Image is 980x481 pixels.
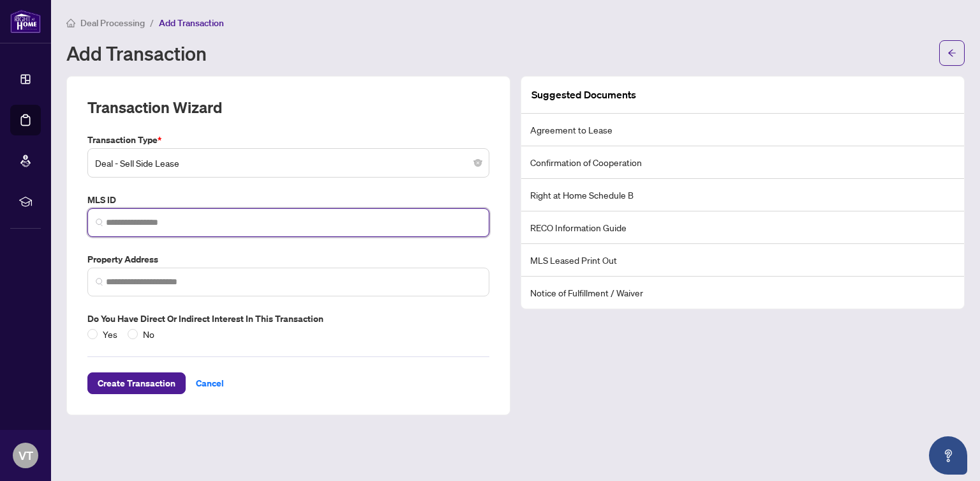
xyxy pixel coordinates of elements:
[186,372,234,394] button: Cancel
[196,373,224,393] span: Cancel
[521,114,964,146] li: Agreement to Lease
[87,252,489,266] label: Property Address
[10,10,41,33] img: logo
[95,151,482,175] span: Deal - Sell Side Lease
[159,17,224,29] span: Add Transaction
[19,447,33,464] span: VT
[138,327,160,341] span: No
[929,436,967,475] button: Open asap
[947,49,956,57] span: arrow-left
[521,244,964,277] li: MLS Leased Print Out
[66,43,207,63] h1: Add Transaction
[521,146,964,179] li: Confirmation of Cooperation
[87,372,186,394] button: Create Transaction
[96,218,103,226] img: search_icon
[87,97,222,118] h2: Transaction Wizard
[87,193,489,207] label: MLS ID
[474,159,482,167] span: close-circle
[150,15,154,30] li: /
[521,179,964,211] li: Right at Home Schedule B
[98,373,175,393] span: Create Transaction
[531,87,636,103] article: Suggested Documents
[80,17,145,29] span: Deal Processing
[98,327,122,341] span: Yes
[521,211,964,244] li: RECO Information Guide
[521,277,964,309] li: Notice of Fulfillment / Waiver
[87,133,489,147] label: Transaction Type
[96,278,103,286] img: search_icon
[87,312,489,326] label: Do you have direct or indirect interest in this transaction
[66,19,75,27] span: home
